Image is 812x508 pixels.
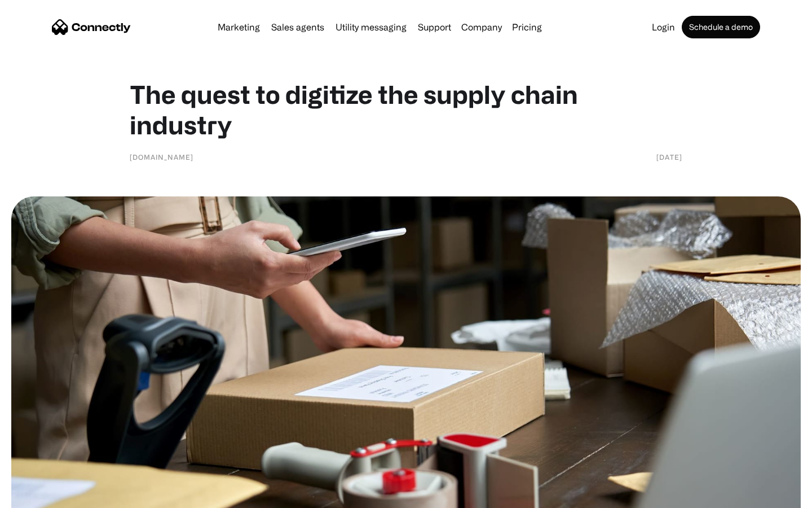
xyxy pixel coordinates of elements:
[267,23,329,32] a: Sales agents
[130,79,682,140] h1: The quest to digitize the supply chain industry
[682,16,760,38] a: Schedule a demo
[507,23,546,32] a: Pricing
[52,19,131,36] a: home
[647,23,679,32] a: Login
[458,19,505,35] div: Company
[23,488,68,504] ul: Language list
[656,151,682,163] div: [DATE]
[413,23,456,32] a: Support
[461,19,502,35] div: Company
[331,23,411,32] a: Utility messaging
[130,151,193,163] div: [DOMAIN_NAME]
[11,488,68,504] aside: Language selected: English
[213,23,264,32] a: Marketing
